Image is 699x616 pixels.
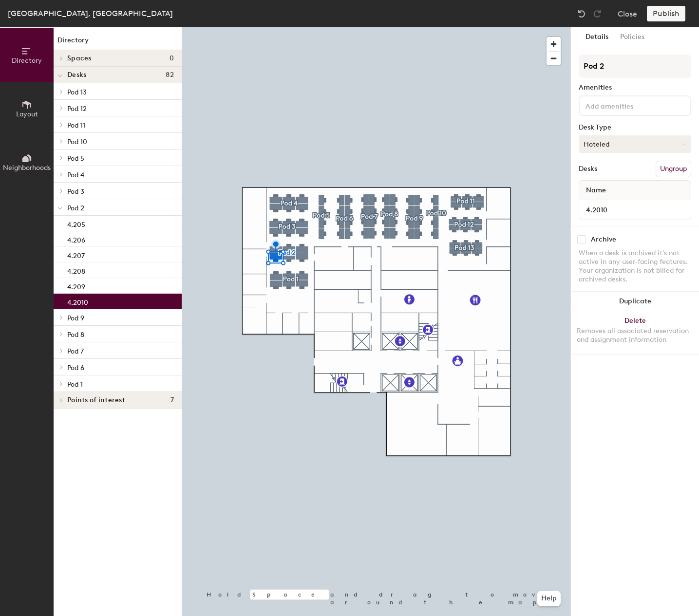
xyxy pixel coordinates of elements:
[67,331,84,339] span: Pod 8
[656,161,691,177] button: Ungroup
[579,165,597,173] div: Desks
[579,124,691,131] div: Desk Type
[571,292,699,311] button: Duplicate
[67,264,85,276] p: 4.208
[67,187,84,196] span: Pod 3
[166,71,174,79] span: 82
[571,311,699,354] button: DeleteRemoves all associated reservation and assignment information
[580,27,614,47] button: Details
[67,296,88,307] p: 4.2010
[614,27,650,47] button: Policies
[67,204,84,212] span: Pod 2
[67,121,85,130] span: Pod 11
[170,55,174,62] span: 0
[67,154,84,163] span: Pod 5
[579,249,691,284] div: When a desk is archived it's not active in any user-facing features. Your organization is not bil...
[67,380,83,389] span: Pod 1
[16,110,38,118] span: Layout
[618,6,637,21] button: Close
[67,138,87,146] span: Pod 10
[537,591,561,606] button: Help
[170,396,174,404] span: 7
[67,364,84,372] span: Pod 6
[577,9,586,19] img: Undo
[67,218,85,229] p: 4.205
[12,56,42,65] span: Directory
[3,164,51,172] span: Neighborhoods
[67,396,125,404] span: Points of interest
[592,9,602,19] img: Redo
[579,84,691,92] div: Amenities
[67,55,92,62] span: Spaces
[67,105,87,113] span: Pod 12
[67,71,86,79] span: Desks
[581,182,611,199] span: Name
[579,135,691,153] button: Hoteled
[67,88,87,96] span: Pod 13
[577,327,693,344] div: Removes all associated reservation and assignment information
[67,280,85,291] p: 4.209
[67,249,85,260] p: 4.207
[581,203,689,217] input: Unnamed desk
[54,35,182,50] h1: Directory
[67,314,84,322] span: Pod 9
[591,236,616,243] div: Archive
[584,99,671,111] input: Add amenities
[67,233,85,244] p: 4.206
[67,171,84,179] span: Pod 4
[67,347,84,355] span: Pod 7
[8,7,173,19] div: [GEOGRAPHIC_DATA], [GEOGRAPHIC_DATA]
